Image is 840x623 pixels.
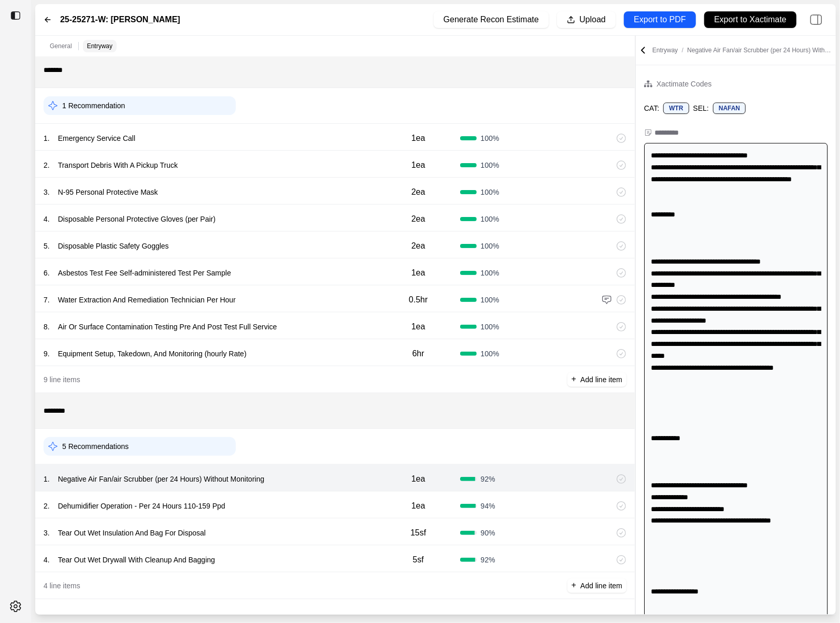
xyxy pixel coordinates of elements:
img: toggle sidebar [10,10,21,21]
p: + [572,579,576,591]
p: 5sf [413,554,424,566]
p: 5 . [44,241,50,251]
p: Entryway [652,46,834,54]
p: Upload [579,14,606,26]
p: Add line item [580,581,622,591]
p: 1ea [411,159,425,171]
p: CAT: [644,103,659,113]
p: Tear Out Wet Insulation And Bag For Disposal [54,526,210,540]
button: +Add line item [567,372,627,387]
button: Export to PDF [624,11,696,28]
p: + [572,373,576,385]
p: 0.5hr [409,294,428,306]
p: Transport Debris With A Pickup Truck [54,158,182,172]
p: SEL: [693,103,709,113]
p: 1ea [411,473,425,485]
p: 6 . [44,268,50,278]
p: 6hr [412,347,424,360]
span: 100 % [481,322,500,332]
p: Add line item [580,374,622,385]
p: Export to PDF [634,14,686,26]
p: 9 line items [44,374,80,385]
label: 25-25271-W: [PERSON_NAME] [60,13,180,26]
button: Upload [557,11,616,28]
p: 7 . [44,295,50,305]
p: 1ea [411,500,425,512]
p: General [50,42,72,50]
img: comment [602,295,612,305]
p: 1 . [44,474,50,484]
p: Emergency Service Call [54,131,139,146]
p: 9 . [44,349,50,359]
span: 94 % [481,501,495,511]
p: 1 Recommendation [62,100,125,111]
span: 92 % [481,555,495,565]
p: Air Or Surface Contamination Testing Pre And Post Test Full Service [54,320,281,334]
button: +Add line item [567,578,627,593]
p: 4 line items [44,581,80,591]
p: 1ea [411,321,425,333]
span: 100 % [481,349,500,359]
span: 100 % [481,268,500,278]
p: Equipment Setup, Takedown, And Monitoring (hourly Rate) [54,346,251,361]
p: Entryway [87,42,112,50]
span: 100 % [481,214,500,224]
p: 1ea [411,132,425,144]
p: Asbestos Test Fee Self-administered Test Per Sample [54,266,235,280]
p: 1ea [411,267,425,279]
p: 1 . [44,133,50,143]
p: 2ea [411,186,425,198]
div: WTR [663,103,689,114]
p: 3 . [44,187,50,197]
button: Export to Xactimate [704,11,796,28]
p: 4 . [44,555,50,565]
div: Xactimate Codes [657,78,712,90]
p: 2ea [411,240,425,252]
p: 2ea [411,213,425,225]
p: Generate Recon Estimate [444,14,539,26]
p: 15sf [410,527,426,539]
p: 5 Recommendations [62,441,129,452]
span: 100 % [481,160,500,170]
span: 100 % [481,241,500,251]
p: Negative Air Fan/air Scrubber (per 24 Hours) Without Monitoring [54,472,268,486]
img: right-panel.svg [805,8,828,31]
p: 3 . [44,528,50,538]
p: 8 . [44,322,50,332]
div: NAFAN [713,103,746,114]
span: 92 % [481,474,495,484]
p: Tear Out Wet Drywall With Cleanup And Bagging [54,553,219,567]
span: / [678,47,687,54]
p: Dehumidifier Operation - Per 24 Hours 110-159 Ppd [54,499,230,513]
p: 2 . [44,501,50,511]
p: N-95 Personal Protective Mask [54,185,162,199]
span: 90 % [481,528,495,538]
button: Generate Recon Estimate [434,11,549,28]
p: 2 . [44,160,50,170]
p: Disposable Plastic Safety Goggles [54,239,173,253]
p: Export to Xactimate [714,14,787,26]
span: 100 % [481,133,500,143]
p: 4 . [44,214,50,224]
span: 100 % [481,187,500,197]
p: Water Extraction And Remediation Technician Per Hour [54,293,240,307]
p: Disposable Personal Protective Gloves (per Pair) [54,212,220,226]
span: 100 % [481,295,500,305]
